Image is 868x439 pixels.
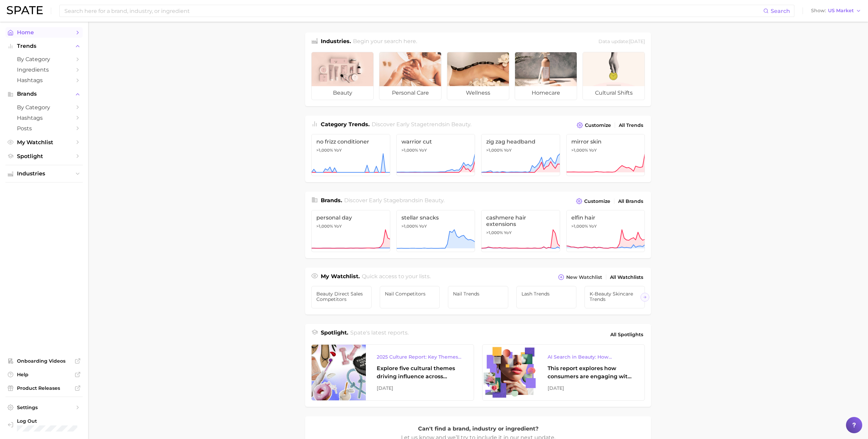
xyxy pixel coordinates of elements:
span: All Brands [618,198,643,204]
a: Settings [5,402,83,413]
span: All Spotlights [610,330,643,339]
span: Lash Trends [521,291,572,297]
a: homecare [515,52,577,100]
a: Lash Trends [516,286,577,308]
span: beauty [451,121,470,128]
span: Ingredients [17,66,71,73]
h1: Industries. [321,37,351,46]
span: Onboarding Videos [17,358,71,364]
span: personal day [316,214,385,221]
a: All Watchlists [608,273,645,282]
span: Category Trends . [321,121,370,128]
span: >1,000% [316,148,333,153]
a: Beauty Direct Sales Competitors [311,286,372,308]
a: Log out. Currently logged in with e-mail greese@red-aspen.com. [5,416,83,434]
span: >1,000% [486,230,503,235]
span: Discover Early Stage brands in . [344,197,445,204]
p: Can't find a brand, industry or ingredient? [400,424,556,433]
span: Discover Early Stage trends in . [372,121,471,128]
span: All Watchlists [610,274,643,280]
span: cashmere hair extensions [486,214,555,227]
div: This report explores how consumers are engaging with AI-powered search tools — and what it means ... [548,364,634,381]
a: cultural shifts [583,52,645,100]
span: no frizz conditioner [316,138,385,145]
span: Hashtags [17,115,71,121]
input: Search here for a brand, industry, or ingredient [64,5,763,17]
span: YoY [419,224,427,229]
span: Industries [17,171,71,177]
div: 2025 Culture Report: Key Themes That Are Shaping Consumer Demand [377,353,463,361]
a: zig zag headband>1,000% YoY [481,134,560,176]
span: >1,000% [571,148,588,153]
span: Brands . [321,197,342,204]
span: YoY [589,148,597,153]
span: YoY [334,148,342,153]
span: zig zag headband [486,138,555,145]
a: elfin hair>1,000% YoY [566,210,645,252]
span: Nail Competitors [385,291,435,297]
span: YoY [589,224,597,229]
span: >1,000% [401,224,418,229]
span: Customize [585,122,611,128]
span: homecare [515,86,577,100]
a: My Watchlist [5,137,83,148]
a: by Category [5,54,83,64]
span: YoY [334,224,342,229]
a: All Brands [616,197,645,206]
a: Hashtags [5,113,83,123]
a: no frizz conditioner>1,000% YoY [311,134,390,176]
a: stellar snacks>1,000% YoY [396,210,475,252]
div: Data update: [DATE] [598,37,645,46]
span: by Category [17,104,71,111]
a: All Spotlights [609,329,645,340]
span: Posts [17,125,71,132]
span: Spotlight [17,153,71,159]
a: Home [5,27,83,38]
span: >1,000% [571,224,588,229]
a: Spotlight [5,151,83,161]
a: beauty [311,52,374,100]
span: beauty [312,86,373,100]
span: cultural shifts [583,86,645,100]
span: K-beauty Skincare Trends [590,291,640,302]
span: elfin hair [571,214,640,221]
div: [DATE] [377,384,463,392]
span: mirror skin [571,138,640,145]
span: wellness [447,86,509,100]
span: YoY [419,148,427,153]
span: by Category [17,56,71,62]
span: Product Releases [17,385,71,391]
span: >1,000% [316,224,333,229]
a: Hashtags [5,75,83,85]
span: Nail Trends [453,291,503,297]
span: US Market [828,9,854,13]
a: Nail Competitors [380,286,440,308]
button: Trends [5,41,83,51]
span: Trends [17,43,71,49]
button: Industries [5,169,83,179]
a: mirror skin>1,000% YoY [566,134,645,176]
a: AI Search in Beauty: How Consumers Are Using ChatGPT vs. Google SearchThis report explores how co... [482,344,645,401]
button: Brands [5,89,83,99]
span: stellar snacks [401,214,470,221]
span: My Watchlist [17,139,71,146]
a: Ingredients [5,64,83,75]
span: Show [811,9,826,13]
h2: Quick access to your lists. [362,272,431,282]
span: Beauty Direct Sales Competitors [316,291,367,302]
img: SPATE [7,6,43,14]
a: cashmere hair extensions>1,000% YoY [481,210,560,252]
span: Customize [584,198,610,204]
span: warrior cut [401,138,470,145]
span: Log Out [17,418,77,424]
button: Scroll Right [640,293,649,302]
a: 2025 Culture Report: Key Themes That Are Shaping Consumer DemandExplore five cultural themes driv... [311,344,474,401]
a: by Category [5,102,83,113]
h2: Spate's latest reports. [350,329,409,340]
button: ShowUS Market [809,6,863,15]
h1: Spotlight. [321,329,348,340]
button: Customize [574,196,612,206]
span: All Trends [619,122,643,128]
a: warrior cut>1,000% YoY [396,134,475,176]
a: K-beauty Skincare Trends [585,286,645,308]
